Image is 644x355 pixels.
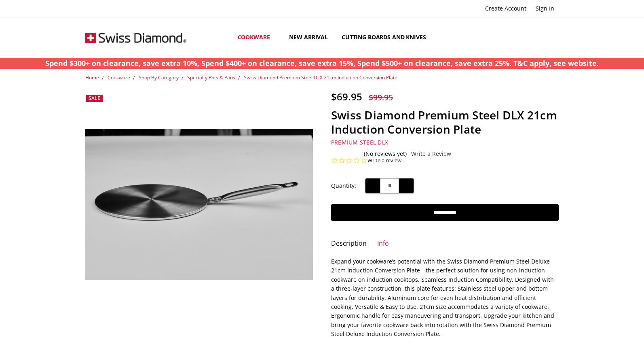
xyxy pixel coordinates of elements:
[244,74,397,81] a: Swiss Diamond Premium Steel DLX 21cm Induction Conversion Plate
[331,90,362,103] span: $69.95
[108,322,108,323] img: Swiss Diamond Premium Steel DLX 21cm Induction Conversion Plate
[331,239,367,249] a: Description
[231,19,283,55] a: Cookware
[103,322,103,323] img: Swiss Diamond Premium Steel DLX 21cm Induction Conversion Plate
[282,19,334,55] a: New arrival
[45,58,599,69] p: Spend $300+ on clearance, save extra 10%, Spend $400+ on clearance, save extra 15%, Spend $500+ o...
[331,108,559,136] h1: Swiss Diamond Premium Steel DLX 21cm Induction Conversion Plate
[85,74,99,81] a: Home
[331,257,559,339] p: Expand your cookware’s potential with the Swiss Diamond Premium Steel Deluxe 21cm Induction Conve...
[411,151,451,157] a: Write a Review
[369,92,393,103] span: $99.95
[335,19,439,55] a: Cutting boards and knives
[108,74,130,81] a: Cookware
[187,74,235,81] a: Specialty Pots & Pans
[89,95,100,102] span: Sale
[438,19,461,56] a: Show All
[85,129,313,281] img: Swiss Diamond Premium Steel DLX 21cm Induction Conversion Plate
[331,138,388,146] a: Premium Steel DLX
[85,91,313,319] a: Swiss Diamond Premium Steel DLX 21cm Induction Conversion Plate
[139,74,179,81] a: Shop By Category
[85,17,186,58] img: Free Shipping On Every Order
[481,3,531,14] a: Create Account
[110,322,111,323] img: Swiss Diamond Premium Steel DLX 21cm Induction Conversion Plate
[331,181,356,190] label: Quantity:
[105,322,106,323] img: Swiss Diamond Premium Steel DLX 21cm Induction Conversion Plate
[531,3,559,14] a: Sign In
[377,239,389,249] a: Info
[364,151,407,157] span: (No reviews yet)
[367,157,401,164] a: Write a review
